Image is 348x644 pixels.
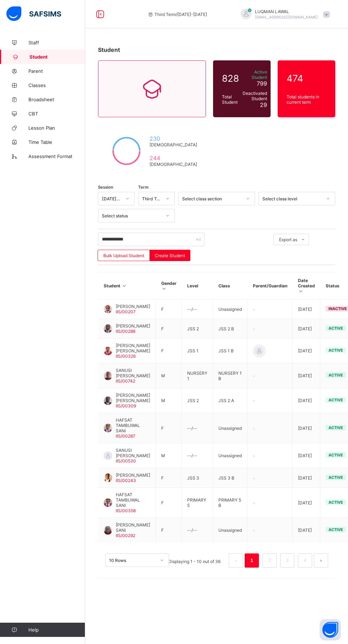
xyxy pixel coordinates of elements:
[257,80,267,87] span: 799
[156,339,182,363] td: F
[255,9,318,14] span: LUQMAN LAWAL
[116,403,136,408] span: IIS/00309
[147,12,207,17] span: session/term information
[260,101,267,108] span: 29
[6,6,61,21] img: safsims
[182,443,213,468] td: --/--
[328,425,343,430] span: active
[287,73,326,84] span: 474
[156,488,182,518] td: F
[262,553,277,568] li: 2
[156,272,182,299] th: Gender
[182,413,213,443] td: --/--
[262,196,322,201] div: Select class level
[156,299,182,319] td: F
[116,368,150,378] span: SANUSI [PERSON_NAME]
[116,478,136,483] span: IIS/00243
[243,91,267,101] span: Deactivated Student
[163,553,226,568] li: Displaying 1 - 10 out of 36
[328,326,343,331] span: active
[116,533,135,538] span: IIS/00292
[28,153,85,159] span: Assessment Format
[298,553,312,568] li: 4
[182,468,213,488] td: JSS 3
[213,339,248,363] td: JSS 1 B
[103,253,144,258] span: Bulk Upload Student
[284,556,290,565] a: 3
[293,468,320,488] td: [DATE]
[314,553,328,568] button: next page
[213,272,248,299] th: Class
[149,155,197,162] span: 244
[298,288,304,294] i: Sort in Ascending Order
[149,162,197,167] span: [DEMOGRAPHIC_DATA]
[98,46,120,53] span: Student
[142,196,162,201] div: Third Term
[102,196,121,201] div: [DATE]-[DATE]
[293,299,320,319] td: [DATE]
[255,15,318,19] span: [EMAIL_ADDRESS][DOMAIN_NAME]
[98,185,113,190] span: Session
[28,68,85,74] span: Parent
[116,448,150,458] span: SANUSI [PERSON_NAME]
[243,69,267,80] span: Active Student
[28,139,85,145] span: Time Table
[213,468,248,488] td: JSS 3 B
[213,443,248,468] td: Unassigned
[116,508,136,513] span: IIS/00358
[245,553,259,568] li: 1
[156,468,182,488] td: F
[156,518,182,543] td: F
[161,286,167,291] i: Sort in Ascending Order
[138,185,148,190] span: Term
[213,363,248,388] td: NURSERY 1 B
[293,319,320,339] td: [DATE]
[328,373,343,378] span: active
[229,553,243,568] li: 上一页
[156,413,182,443] td: F
[149,142,197,147] span: [DEMOGRAPHIC_DATA]
[222,73,239,84] span: 828
[116,522,150,533] span: [PERSON_NAME] SANI
[182,488,213,518] td: PRIMARY 5
[116,378,135,384] span: IIS/00742
[102,213,162,218] div: Select status
[116,343,150,353] span: [PERSON_NAME] [PERSON_NAME]
[320,619,341,640] button: Open asap
[328,348,343,353] span: active
[328,453,343,458] span: active
[116,458,136,464] span: IIS/00530
[229,553,243,568] button: prev page
[116,309,136,314] span: IIS/00207
[293,272,320,299] th: Date Created
[29,54,85,60] span: Student
[182,299,213,319] td: --/--
[182,196,242,201] div: Select class section
[213,488,248,518] td: PRIMARY 5 B
[28,125,85,131] span: Lesson Plan
[314,553,328,568] li: 下一页
[116,329,135,334] span: IIS/00288
[98,272,156,299] th: Student
[213,413,248,443] td: Unassigned
[182,319,213,339] td: JSS 2
[182,518,213,543] td: --/--
[156,319,182,339] td: F
[293,443,320,468] td: [DATE]
[116,393,150,403] span: [PERSON_NAME] [PERSON_NAME]
[293,363,320,388] td: [DATE]
[280,553,294,568] li: 3
[182,339,213,363] td: JSS 1
[328,475,343,480] span: active
[116,433,135,439] span: IIS/00287
[248,272,293,299] th: Parent/Guardian
[234,9,333,20] div: LUQMANLAWAL
[156,388,182,413] td: M
[116,304,150,309] span: [PERSON_NAME]
[266,556,273,565] a: 2
[293,339,320,363] td: [DATE]
[213,319,248,339] td: JSS 2 B
[121,283,127,288] i: Sort in Ascending Order
[213,299,248,319] td: Unassigned
[28,111,85,117] span: CBT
